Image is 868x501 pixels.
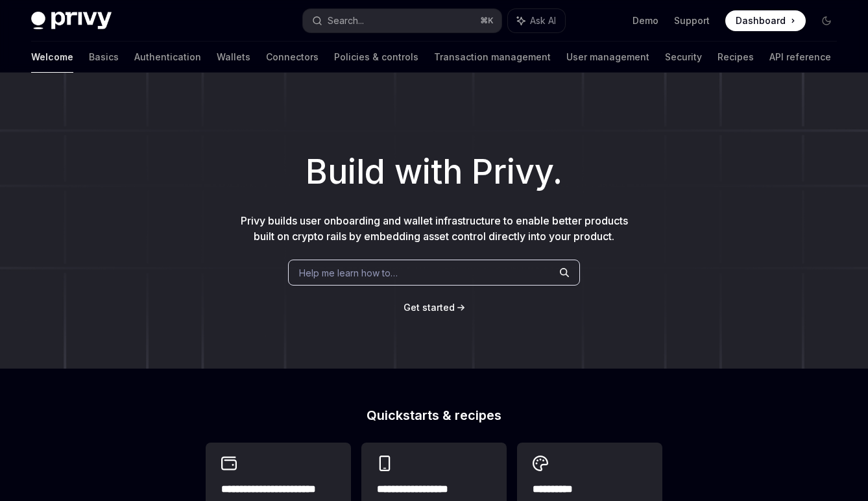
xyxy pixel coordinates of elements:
[31,42,73,73] a: Welcome
[334,42,418,73] a: Policies & controls
[725,10,806,31] a: Dashboard
[717,42,754,73] a: Recipes
[404,302,455,313] span: Get started
[434,42,551,73] a: Transaction management
[134,42,201,73] a: Authentication
[303,9,501,32] button: Search...⌘K
[31,12,112,30] img: dark logo
[266,42,319,73] a: Connectors
[89,42,119,73] a: Basics
[769,42,831,73] a: API reference
[530,14,556,27] span: Ask AI
[633,14,658,27] a: Demo
[299,266,398,280] span: Help me learn how to…
[404,301,455,314] a: Get started
[674,14,710,27] a: Support
[816,10,837,31] button: Toggle dark mode
[566,42,649,73] a: User management
[241,214,628,243] span: Privy builds user onboarding and wallet infrastructure to enable better products built on crypto ...
[508,9,565,32] button: Ask AI
[217,42,250,73] a: Wallets
[736,14,786,27] span: Dashboard
[21,147,847,197] h1: Build with Privy.
[480,16,494,26] span: ⌘ K
[665,42,702,73] a: Security
[328,13,364,29] div: Search...
[206,409,662,422] h2: Quickstarts & recipes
